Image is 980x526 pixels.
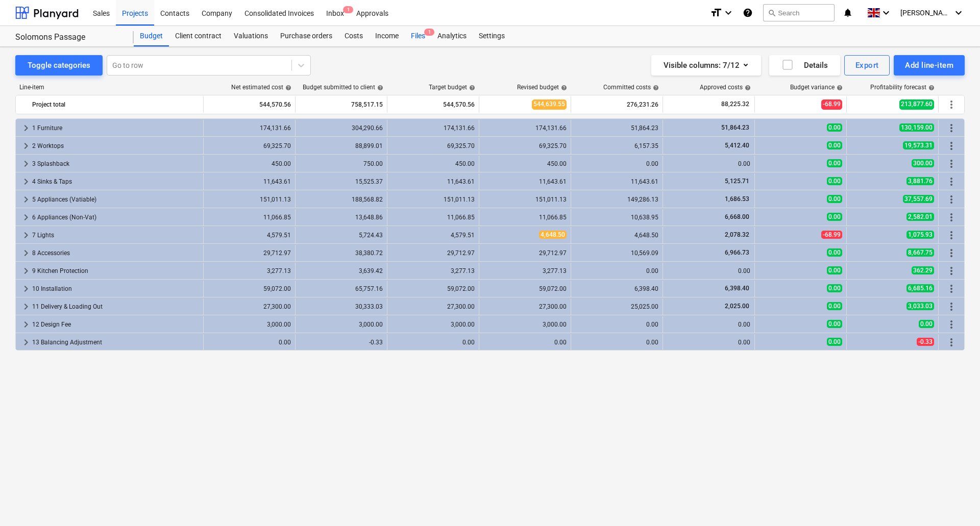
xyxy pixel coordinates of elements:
span: keyboard_arrow_right [20,176,32,188]
span: 0.00 [827,123,842,132]
span: keyboard_arrow_right [20,300,32,313]
div: 11,066.85 [391,214,475,221]
span: 0.00 [827,284,842,292]
span: help [283,85,291,91]
div: 450.00 [208,160,291,167]
div: 0.00 [667,267,750,274]
span: 3,881.76 [906,177,934,185]
div: Approved costs [700,84,751,91]
span: 213,877.60 [899,99,934,109]
span: keyboard_arrow_right [20,193,32,206]
div: 11,066.85 [483,214,567,221]
span: 6,398.40 [724,285,750,292]
div: Budget submitted to client [303,84,383,91]
span: 19,573.31 [903,141,934,149]
a: Files1 [405,26,431,46]
div: 544,570.56 [208,96,291,113]
div: 27,300.00 [208,303,291,310]
div: 6,157.35 [575,142,658,149]
div: 12 Design Fee [32,316,199,333]
div: 174,131.66 [483,124,567,132]
span: More actions [945,229,958,241]
span: 0.00 [827,213,842,221]
button: Details [769,55,840,76]
div: 29,712.97 [483,249,567,257]
span: keyboard_arrow_right [20,229,32,241]
div: 0.00 [483,339,567,346]
span: More actions [945,193,958,206]
span: 0.00 [827,266,842,274]
div: 4 Sinks & Taps [32,173,199,190]
span: More actions [945,336,958,348]
span: More actions [945,211,958,223]
div: 11 Delivery & Loading Out [32,298,199,315]
div: 59,072.00 [208,285,291,292]
div: Client contract [169,26,228,46]
div: 27,300.00 [391,303,475,310]
div: Committed costs [603,84,659,91]
div: 0.00 [575,160,658,167]
span: 1 [424,29,434,36]
span: 5,412.40 [724,142,750,149]
iframe: Chat Widget [929,477,980,526]
div: 25,025.00 [575,303,658,310]
div: Solomons Passage [15,32,121,43]
div: Files [405,26,431,46]
div: 30,333.03 [300,303,383,310]
div: 750.00 [300,160,383,167]
a: Settings [473,26,511,46]
span: More actions [945,140,958,152]
div: 174,131.66 [391,124,475,132]
div: 4,579.51 [208,232,291,239]
span: More actions [945,98,958,111]
div: 10,638.95 [575,214,658,221]
div: 0.00 [667,321,750,328]
div: 304,290.66 [300,124,383,132]
div: 3,000.00 [483,321,567,328]
div: 4,579.51 [391,232,475,239]
i: notifications [843,7,853,19]
button: Add line-item [894,55,965,76]
span: 0.00 [827,248,842,257]
span: More actions [945,283,958,295]
div: 11,643.61 [483,178,567,185]
div: 151,011.13 [208,196,291,203]
div: 0.00 [575,321,658,328]
span: keyboard_arrow_right [20,158,32,170]
div: 15,525.37 [300,178,383,185]
button: Search [763,4,835,21]
div: Details [781,59,828,72]
a: Valuations [228,26,274,46]
span: More actions [945,158,958,170]
div: 65,757.16 [300,285,383,292]
div: 59,072.00 [391,285,475,292]
div: 3 Splashback [32,156,199,172]
span: 88,225.32 [720,100,750,109]
a: Income [369,26,405,46]
div: 9 Kitchen Protection [32,263,199,279]
span: keyboard_arrow_right [20,247,32,259]
button: Toggle categories [15,55,103,76]
div: 13 Balancing Adjustment [32,334,199,350]
div: Profitability forecast [870,84,935,91]
span: keyboard_arrow_right [20,265,32,277]
div: 3,277.13 [483,267,567,274]
span: 1,075.93 [906,231,934,239]
span: 300.00 [912,159,934,167]
div: 0.00 [575,339,658,346]
div: 3,000.00 [208,321,291,328]
div: 450.00 [391,160,475,167]
div: Visible columns : 7/12 [664,59,749,72]
div: 13,648.86 [300,214,383,221]
span: 8,667.75 [906,248,934,257]
span: keyboard_arrow_right [20,140,32,152]
div: 7 Lights [32,227,199,243]
span: 130,159.00 [899,123,934,132]
div: 151,011.13 [483,196,567,203]
div: 29,712.97 [208,249,291,257]
span: More actions [945,122,958,134]
span: 3,033.03 [906,302,934,310]
div: 88,899.01 [300,142,383,149]
span: 2,582.01 [906,213,934,221]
